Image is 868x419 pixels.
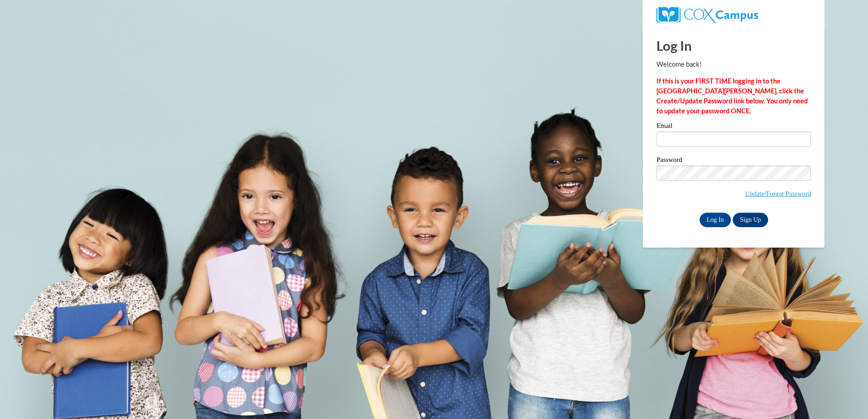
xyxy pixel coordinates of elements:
img: COX Campus [656,7,758,23]
a: COX Campus [656,10,758,18]
strong: If this is your FIRST TIME logging in to the [GEOGRAPHIC_DATA][PERSON_NAME], click the Create/Upd... [656,77,808,115]
label: Password [656,156,811,166]
a: Update/Forgot Password [745,190,811,197]
h1: Log In [656,36,811,55]
input: Log In [700,213,731,227]
label: Email [656,122,811,132]
p: Welcome back! [656,59,811,69]
a: Sign Up [733,213,768,227]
